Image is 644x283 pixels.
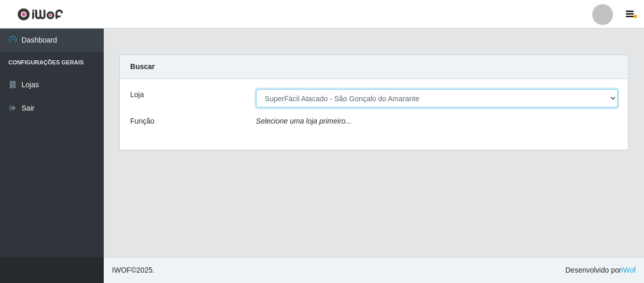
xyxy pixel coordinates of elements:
[130,62,155,71] strong: Buscar
[621,266,636,274] a: iWof
[112,265,155,276] span: © 2025 .
[565,265,636,276] span: Desenvolvido por
[130,116,155,127] label: Função
[130,89,144,100] label: Loja
[17,8,63,21] img: CoreUI Logo
[256,117,352,125] i: Selecione uma loja primeiro...
[112,266,131,274] span: IWOF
